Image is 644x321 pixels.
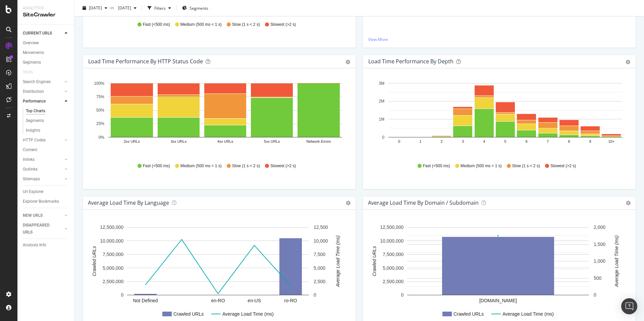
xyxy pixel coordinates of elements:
[26,127,40,134] div: Insights
[479,298,517,303] text: [DOMAIN_NAME]
[379,99,384,104] text: 2M
[306,139,331,143] text: Network Errors
[23,98,46,105] div: Performance
[614,236,619,287] text: Average Load Time (ms)
[380,224,404,230] text: 12,500,000
[23,166,38,173] div: Outlinks
[453,311,484,317] text: Crawled URLs
[23,69,33,76] div: Visits
[345,60,350,64] div: gear
[23,5,69,11] div: Analytics
[248,298,261,303] text: en-US
[346,201,351,205] i: Options
[80,3,110,13] button: [DATE]
[380,238,404,244] text: 10,000,000
[23,30,63,37] a: CURRENT URLS
[23,59,41,66] div: Segments
[368,198,479,207] h4: Average Load Time by Domain / Subdomain
[88,79,348,157] svg: A chart.
[23,78,63,85] a: Search Engines
[383,279,404,284] text: 2,500,000
[270,22,296,27] span: Slowest (>2 s)
[232,163,260,169] span: Slow (1 s < 2 s)
[23,11,69,19] div: SiteCrawler
[461,163,502,169] span: Medium (500 ms < 1 s)
[621,298,637,314] div: Open Intercom Messenger
[335,236,340,287] text: Average Load Time (ms)
[26,127,69,134] a: Insights
[26,108,69,115] a: Top Charts
[270,163,296,169] span: Slowest (>2 s)
[133,298,158,303] text: Not Defined
[103,265,123,271] text: 5,000,000
[368,37,630,42] a: View More
[483,139,485,143] text: 4
[23,78,51,85] div: Search Engines
[568,139,570,143] text: 8
[383,265,404,271] text: 5,000,000
[23,222,63,236] a: DISAPPEARED URLS
[383,252,404,257] text: 7,500,000
[222,311,274,317] text: Average Load Time (ms)
[217,139,233,143] text: 4xx URLs
[594,224,605,230] text: 2,000
[88,198,169,207] h4: Average Load Time by Language
[99,135,105,140] text: 0%
[526,139,528,143] text: 6
[179,3,211,13] button: Segments
[502,311,554,317] text: Average Load Time (ms)
[100,238,123,244] text: 10,000,000
[124,139,140,143] text: 2xx URLs
[23,40,39,47] div: Overview
[382,135,384,140] text: 0
[23,198,69,205] a: Explorer Bookmarks
[626,60,630,64] div: gear
[173,311,204,317] text: Crawled URLs
[608,139,615,143] text: 10+
[372,246,377,276] text: Crawled URLs
[23,222,57,236] div: DISAPPEARED URLS
[23,212,43,219] div: NEW URLS
[232,22,260,27] span: Slow (1 s < 2 s)
[94,81,104,86] text: 100%
[379,81,384,86] text: 3M
[23,242,69,249] a: Analysis Info
[143,22,170,27] span: Fast (<500 ms)
[594,242,605,247] text: 1,500
[23,156,35,163] div: Inlinks
[423,163,450,169] span: Fast (<500 ms)
[314,224,328,230] text: 12,500
[103,252,123,257] text: 7,500,000
[462,139,464,143] text: 3
[121,292,124,298] text: 0
[23,188,44,195] div: Url Explorer
[379,117,384,122] text: 1M
[96,94,104,99] text: 75%
[88,58,203,65] div: Load Time Performance by HTTP Status Code
[23,242,46,249] div: Analysis Info
[23,188,69,195] a: Url Explorer
[110,4,115,10] span: vs
[23,156,63,163] a: Inlinks
[314,238,328,244] text: 10,000
[92,246,97,276] text: Crawled URLs
[594,292,596,298] text: 0
[314,252,325,257] text: 7,500
[103,279,123,284] text: 2,500,000
[23,176,63,183] a: Sitemaps
[23,59,69,66] a: Segments
[115,3,139,13] button: [DATE]
[154,5,166,11] div: Filters
[23,88,63,95] a: Distribution
[89,5,102,11] span: 2025 Oct. 4th
[419,139,421,143] text: 1
[100,224,123,230] text: 12,500,000
[264,139,280,143] text: 5xx URLs
[547,139,549,143] text: 7
[314,265,325,271] text: 5,000
[401,292,404,298] text: 0
[23,146,37,153] div: Content
[314,279,325,284] text: 2,500
[368,79,628,157] div: A chart.
[26,117,44,124] div: Segments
